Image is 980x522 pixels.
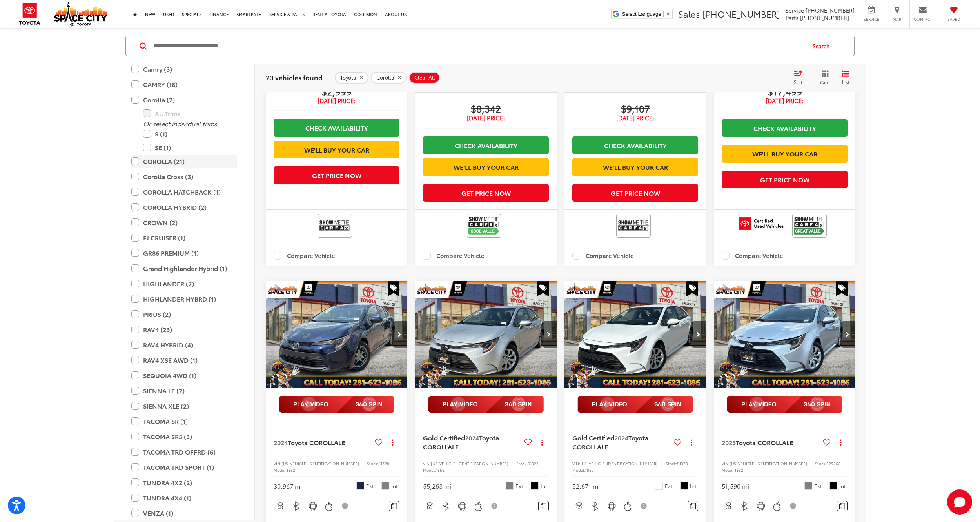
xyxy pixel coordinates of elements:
[423,482,451,491] div: 55,263 mi
[367,460,378,466] span: Stock:
[713,281,856,388] img: 2023 Toyota COROLLA LE
[786,14,799,22] span: Parts
[834,435,848,449] button: Actions
[425,501,434,511] img: Adaptive Cruise Control
[274,438,372,447] a: 2024Toyota COROLLALE
[862,16,880,22] span: Service
[335,72,368,84] button: remove Toyota
[735,467,743,473] span: 1852
[722,252,783,260] label: Compare Vehicle
[541,321,557,348] button: Next image
[409,72,440,84] button: Clear All
[131,307,237,321] label: PRIUS (2)
[131,476,237,489] label: TUNDRA 4X2 (2)
[423,114,549,122] span: [DATE] Price:
[688,501,698,511] button: Comments
[572,158,698,176] a: We'll Buy Your Car
[945,16,962,22] span: Saved
[386,435,399,449] button: Actions
[274,166,399,184] button: Get Price Now
[152,36,805,55] form: Search by Make, Model, or Keyword
[840,321,855,348] button: Next image
[131,430,237,444] label: TACOMA SR5 (3)
[423,467,436,473] span: Model:
[131,277,237,291] label: HIGHLANDER (7)
[541,482,549,490] span: Int.
[515,482,525,490] span: Ext.
[131,200,237,214] label: COROLLA HYBRID (2)
[914,16,932,22] span: Contact
[131,262,237,275] label: Grand Highlander Hybrid (1)
[415,281,557,388] img: 2024 Toyota COROLLA LE
[794,215,825,236] img: View CARFAX report
[840,439,841,446] span: dropdown dots
[143,127,237,141] label: S (1)
[423,158,549,176] a: We'll Buy Your Car
[690,482,698,490] span: Int.
[381,482,389,490] span: Gray
[572,184,698,202] button: Get Price Now
[338,438,345,447] span: LE
[794,78,802,85] span: Sort
[392,439,393,446] span: dropdown dots
[356,482,364,490] span: Blueprint
[131,170,237,184] label: Corolla Cross (3)
[274,460,281,466] span: VIN:
[423,184,549,202] button: Get Price Now
[730,460,807,466] span: [US_VEHICLE_IDENTIFICATION_NUMBER]
[786,6,804,14] span: Service
[577,396,693,413] img: full motion video
[836,70,855,85] button: List View
[131,445,237,459] label: TACOMA TRD OFFRD (6)
[541,439,543,446] span: dropdown dots
[622,11,661,17] span: Select Language
[506,482,514,490] span: Silver Me.
[739,217,784,230] img: Toyota Certified Used Vehicles
[376,75,394,81] span: Corolla
[274,252,335,260] label: Compare Vehicle
[143,141,237,155] label: SE (1)
[722,460,730,466] span: VIN:
[391,482,399,490] span: Int.
[281,460,359,466] span: [US_VEHICLE_IDENTIFICATION_NUMBER]
[805,36,841,56] button: Search
[572,433,671,451] a: Gold Certified2024Toyota COROLLALE
[265,281,408,388] div: 2024 Toyota COROLLA LE 0
[423,433,499,451] span: Toyota COROLLA
[690,503,696,509] img: Comments
[804,482,812,490] span: Classic Silver Metallic
[371,72,407,84] button: remove Corolla
[787,498,800,514] button: View Disclaimer
[131,384,237,398] label: SIENNA LE (2)
[275,501,285,511] img: Adaptive Cruise Control
[131,246,237,260] label: GR86 PREMIUM (1)
[131,323,237,336] label: RAV4 (23)
[131,78,237,91] label: CAMRY (18)
[811,70,836,85] button: Grid View
[947,489,972,515] svg: Start Chat
[131,506,237,520] label: VENZA (1)
[572,102,698,114] span: $9,107
[564,281,707,388] img: 2024 Toyota COROLLA LE
[756,501,766,511] img: Android Auto
[488,498,501,514] button: View Disclaimer
[722,97,848,105] span: [DATE] Price:
[826,460,841,466] span: 52926A
[274,119,399,136] a: Check Availability
[580,460,658,466] span: [US_VEHICLE_IDENTIFICATION_NUMBER]
[723,501,733,511] img: Adaptive Cruise Control
[131,292,237,306] label: HIGHLANDER HYBRD (1)
[324,501,334,511] img: Apple CarPlay
[722,438,820,447] a: 2023Toyota COROLLALE
[842,78,849,85] span: List
[414,75,435,81] span: Clear All
[815,460,826,466] span: Stock:
[457,501,467,511] img: Android Auto
[423,102,549,114] span: $8,342
[131,460,237,474] label: TACOMA TRD SPORT (1)
[680,482,688,490] span: Gradient Black
[288,438,338,447] span: Toyota COROLLA
[800,14,849,22] span: [PHONE_NUMBER]
[564,281,707,388] div: 2024 Toyota COROLLA LE 0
